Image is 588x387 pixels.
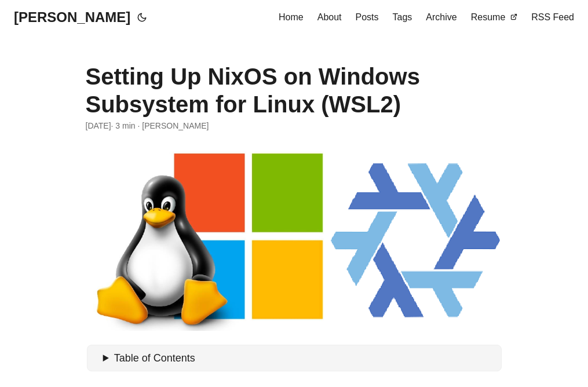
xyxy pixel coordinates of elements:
[86,63,503,118] h1: Setting Up NixOS on Windows Subsystem for Linux (WSL2)
[393,12,412,22] span: Tags
[356,12,379,22] span: Posts
[471,12,506,22] span: Resume
[103,350,497,367] summary: Table of Contents
[531,12,574,22] span: RSS Feed
[279,12,304,22] span: Home
[114,352,195,364] span: Table of Contents
[86,119,503,132] div: · 3 min · [PERSON_NAME]
[426,12,456,22] span: Archive
[317,12,342,22] span: About
[86,119,111,132] span: 2024-12-17 21:31:58 -0500 -0500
